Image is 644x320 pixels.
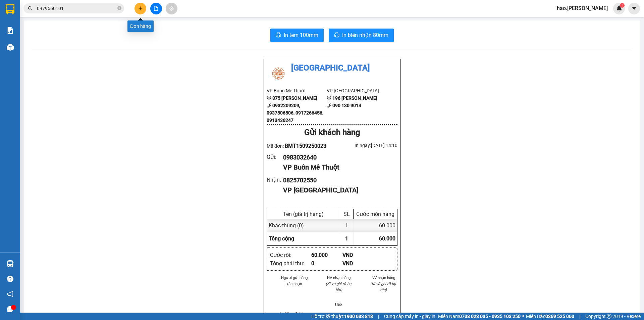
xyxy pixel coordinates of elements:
button: plus [135,3,146,14]
div: Gửi : [267,153,283,161]
span: file-add [154,6,158,11]
img: warehouse-icon [7,44,14,51]
button: file-add [150,3,162,14]
img: icon-new-feature [616,5,622,11]
div: 60.000 [311,251,342,259]
span: phone [327,103,331,108]
span: phone [267,103,271,108]
span: 1 [345,235,348,242]
div: VP Buôn Mê Thuột [283,162,392,173]
div: Cước rồi : [270,251,311,259]
b: 0932209209, 0937506506, 0917266456, 0913436247 [267,103,323,123]
button: printerIn biên nhận 80mm [329,29,394,42]
li: NV nhận hàng [369,275,397,281]
span: notification [7,291,13,297]
div: Quy định nhận/gửi hàng : [267,311,397,317]
span: hao.[PERSON_NAME] [551,4,613,12]
li: VP [GEOGRAPHIC_DATA] [46,47,89,70]
span: caret-down [631,5,637,11]
span: 60.000 [379,235,395,242]
button: caret-down [628,3,640,14]
span: ⚪️ [522,315,524,318]
span: close-circle [117,6,121,10]
img: logo.jpg [267,62,290,85]
div: Nhận : [267,176,283,184]
span: 1 [621,3,623,8]
div: VP [GEOGRAPHIC_DATA] [283,185,392,195]
div: Mã đơn: [267,142,332,150]
div: VND [342,251,374,259]
b: 090 130 9014 [332,103,361,108]
b: 196 [PERSON_NAME] [332,95,377,101]
div: 1 [340,219,354,232]
span: plus [138,6,143,11]
span: environment [267,96,271,100]
span: Hỗ trợ kỹ thuật: [311,313,373,320]
button: printerIn tem 100mm [270,29,324,42]
div: 0825702550 [283,176,392,185]
span: BMT1509250023 [285,143,326,149]
li: VP [GEOGRAPHIC_DATA] [327,87,387,94]
div: 60.000 [354,219,397,232]
span: Miền Bắc [526,313,574,320]
li: [GEOGRAPHIC_DATA] [3,3,97,40]
sup: 1 [620,3,625,8]
li: Hảo [325,301,353,307]
span: copyright [607,314,611,319]
span: In biên nhận 80mm [342,31,388,39]
div: Gửi khách hàng [267,126,397,139]
i: (Kí và ghi rõ họ tên) [326,281,352,292]
li: Người gửi hàng xác nhận [280,275,309,287]
div: Cước món hàng [355,211,395,217]
span: | [579,313,580,320]
img: logo-vxr [6,4,14,14]
img: warehouse-icon [7,260,14,267]
li: VP Buôn Mê Thuột [3,47,46,55]
div: VND [342,259,374,268]
strong: 0369 525 060 [545,314,574,319]
div: Tổng phải thu : [270,259,311,268]
span: question-circle [7,276,13,282]
span: In tem 100mm [284,31,318,39]
span: aim [169,6,174,11]
input: Tìm tên, số ĐT hoặc mã đơn [37,5,116,12]
div: 0983032640 [283,153,392,162]
img: solution-icon [7,27,14,34]
li: [GEOGRAPHIC_DATA] [267,62,397,75]
span: environment [327,96,331,100]
li: VP Buôn Mê Thuột [267,87,327,94]
span: Cung cấp máy in - giấy in: [384,313,436,320]
span: Khác - thùng (0) [269,222,304,229]
span: Tổng cộng [269,235,294,242]
i: (Kí và ghi rõ họ tên) [370,281,396,292]
span: printer [276,32,281,39]
div: Tên (giá trị hàng) [269,211,338,217]
span: close-circle [117,5,121,12]
img: logo.jpg [3,3,27,27]
div: 0 [311,259,342,268]
span: | [378,313,379,320]
span: search [28,6,33,11]
strong: 1900 633 818 [344,314,373,319]
button: aim [166,3,177,14]
li: NV nhận hàng [325,275,353,281]
span: Miền Nam [438,313,521,320]
div: SL [342,211,352,217]
b: 375 [PERSON_NAME] [272,95,317,101]
strong: 0708 023 035 - 0935 103 250 [459,314,521,319]
span: printer [334,32,339,39]
div: In ngày: [DATE] 14:10 [332,142,397,149]
span: message [7,306,13,312]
